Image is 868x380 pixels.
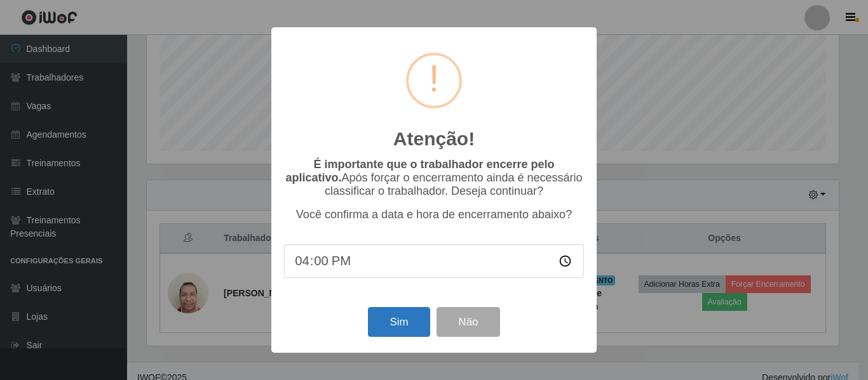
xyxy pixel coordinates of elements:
h2: Atenção! [393,128,475,150]
b: É importante que o trabalhador encerre pelo aplicativo. [285,158,554,184]
button: Sim [368,307,430,337]
p: Após forçar o encerramento ainda é necessário classificar o trabalhador. Deseja continuar? [284,158,584,198]
button: Não [437,307,499,337]
p: Você confirma a data e hora de encerramento abaixo? [284,208,584,221]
